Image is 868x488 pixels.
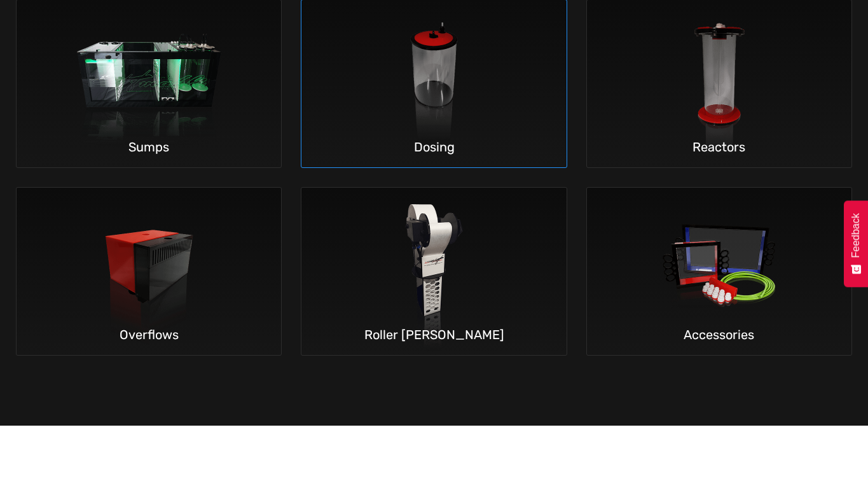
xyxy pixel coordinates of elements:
h5: Dosing [301,136,566,158]
a: AccessoriesAccessories [586,187,852,356]
img: Overflows [55,188,243,356]
h5: Roller [PERSON_NAME] [301,324,566,345]
a: OverflowsOverflows [16,187,282,356]
img: Accessories [625,188,813,356]
h5: Accessories [587,324,851,345]
h5: Sumps [17,136,281,158]
button: Feedback - Show survey [844,200,868,287]
h5: Overflows [17,324,281,345]
span: Feedback [850,213,862,258]
img: Roller mats [340,188,528,356]
h5: Reactors [587,136,851,158]
a: Roller matsRoller [PERSON_NAME] [301,187,567,356]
